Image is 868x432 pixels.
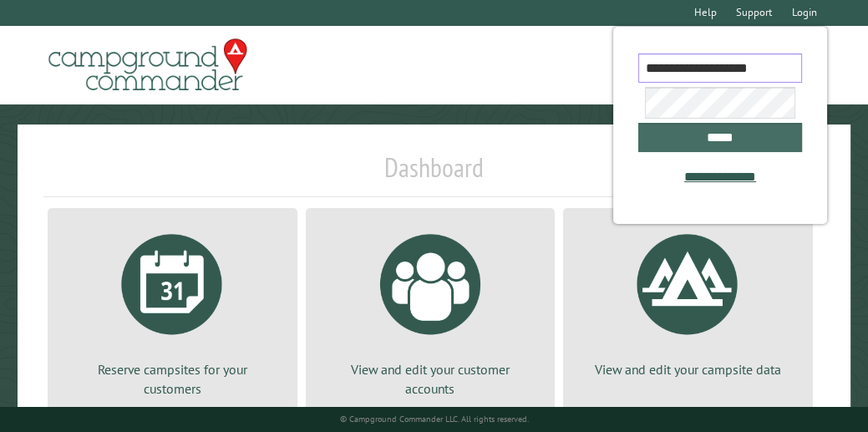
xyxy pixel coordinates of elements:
h1: Dashboard [43,151,825,197]
small: © Campground Commander LLC. All rights reserved. [340,414,529,424]
p: View and edit your campsite data [583,360,793,379]
p: Reserve campsites for your customers [68,360,277,398]
a: Reserve campsites for your customers [68,221,277,398]
p: View and edit your customer accounts [326,360,536,398]
a: View and edit your customer accounts [326,221,536,398]
a: View and edit your campsite data [583,221,793,379]
img: Campground Commander [43,33,252,98]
